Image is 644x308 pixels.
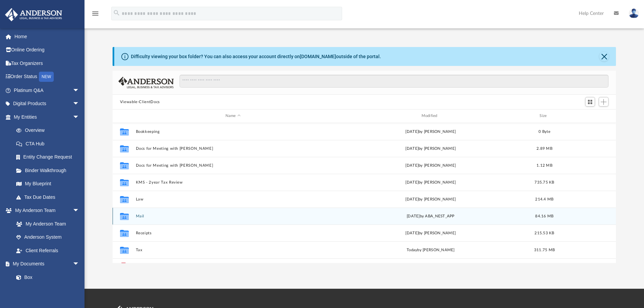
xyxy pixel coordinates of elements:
img: Anderson Advisors Platinum Portal [3,8,64,21]
span: 84.16 MB [535,214,553,218]
div: id [116,113,133,119]
div: Modified [333,113,528,119]
a: Home [5,30,90,43]
a: Binder Walkthrough [9,164,90,177]
div: by [PERSON_NAME] [333,247,528,253]
span: 214.4 MB [535,197,553,201]
button: Bookkeeping [136,129,330,134]
button: Receipts [136,231,330,235]
button: Law [136,197,330,202]
span: arrow_drop_down [73,204,86,218]
input: Search files and folders [180,75,609,88]
div: [DATE] by [PERSON_NAME] [333,179,528,185]
span: arrow_drop_down [73,97,86,111]
a: My Blueprint [9,177,86,191]
div: [DATE] by ABA_NEST_APP [333,213,528,219]
a: [DOMAIN_NAME] [300,54,336,59]
div: Difficulty viewing your box folder? You can also access your account directly on outside of the p... [131,53,381,60]
div: NEW [39,72,54,82]
button: Close [599,52,609,61]
button: Docs for Meeting with [PERSON_NAME] [136,163,330,168]
span: arrow_drop_down [73,257,86,271]
div: [DATE] by [PERSON_NAME] [333,196,528,202]
button: Tax [136,248,330,252]
a: CTA Hub [9,137,90,150]
a: Box [9,270,83,284]
a: My Documentsarrow_drop_down [5,257,86,271]
span: 2.89 MB [536,146,552,150]
a: Online Ordering [5,43,90,57]
span: 735.75 KB [534,180,554,184]
div: Size [531,113,558,119]
a: Client Referrals [9,244,86,257]
button: Add [599,97,609,106]
span: 0 Byte [539,129,550,133]
i: menu [91,9,99,18]
a: Digital Productsarrow_drop_down [5,97,90,111]
button: Mail [136,214,330,218]
span: arrow_drop_down [73,84,86,97]
div: id [561,113,608,119]
button: Viewable-ClientDocs [120,99,160,105]
div: grid [113,123,616,263]
a: menu [91,13,99,18]
span: 311.75 MB [534,248,555,252]
a: My Anderson Team [9,217,83,231]
span: today [407,248,417,252]
div: Name [135,113,330,119]
button: Docs for Meeting with [PERSON_NAME] [136,146,330,151]
a: Anderson System [9,231,86,244]
a: My Entitiesarrow_drop_down [5,110,90,124]
span: arrow_drop_down [73,110,86,124]
a: Tax Due Dates [9,190,90,204]
span: 1.12 MB [536,163,552,167]
i: search [113,9,120,17]
a: Meeting Minutes [9,284,86,298]
div: [DATE] by [PERSON_NAME] [333,162,528,168]
div: [DATE] by [PERSON_NAME] [333,230,528,236]
div: [DATE] by [PERSON_NAME] [333,128,528,135]
button: KMS - 2year Tax Review [136,180,330,185]
a: My Anderson Teamarrow_drop_down [5,204,86,217]
a: Overview [9,124,90,137]
img: User Pic [629,8,639,18]
a: Order StatusNEW [5,70,90,84]
a: Platinum Q&Aarrow_drop_down [5,84,90,97]
a: Entity Change Request [9,150,90,164]
button: Switch to Grid View [585,97,595,106]
a: Tax Organizers [5,56,90,70]
span: 215.53 KB [534,231,554,235]
div: [DATE] by [PERSON_NAME] [333,145,528,151]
